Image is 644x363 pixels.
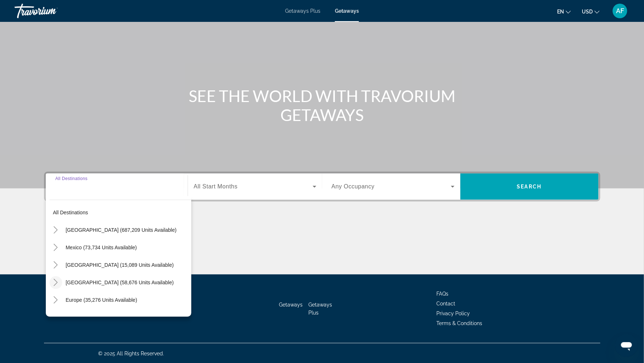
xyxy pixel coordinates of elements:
button: Toggle Mexico (73,734 units available) [49,241,62,254]
a: Getaways [335,8,359,14]
a: Getaways [279,302,303,308]
button: [GEOGRAPHIC_DATA] (687,209 units available) [62,223,191,237]
a: Travorium [15,1,87,20]
button: Toggle Europe (35,276 units available) [49,294,62,307]
a: Privacy Policy [437,311,470,316]
span: Any Occupancy [332,183,375,190]
button: Change language [557,6,571,17]
button: Search [460,173,599,200]
button: Change currency [582,6,600,17]
a: Terms & Conditions [437,320,483,326]
button: Mexico (73,734 units available) [62,241,191,254]
button: Australia (3,282 units available) [62,311,191,324]
span: © 2025 All Rights Reserved. [99,351,164,356]
iframe: Button to launch messaging window [615,334,638,357]
a: FAQs [437,291,449,297]
div: Search widget [46,173,599,200]
span: AF [616,7,624,15]
button: Toggle Caribbean & Atlantic Islands (58,676 units available) [49,276,62,289]
span: Search [517,184,542,190]
button: All destinations [49,206,191,219]
button: [GEOGRAPHIC_DATA] (58,676 units available) [62,276,191,289]
span: All destinations [53,210,88,215]
h1: SEE THE WORLD WITH TRAVORIUM GETAWAYS [186,86,459,124]
button: Toggle Australia (3,282 units available) [49,311,62,324]
button: Toggle United States (687,209 units available) [49,224,62,237]
span: [GEOGRAPHIC_DATA] (58,676 units available) [66,280,174,285]
span: All Destinations [55,176,88,181]
span: [GEOGRAPHIC_DATA] (15,089 units available) [66,262,174,268]
span: Mexico (73,734 units available) [66,245,137,250]
span: [GEOGRAPHIC_DATA] (687,209 units available) [66,227,177,233]
button: Toggle Canada (15,089 units available) [49,259,62,272]
button: Europe (35,276 units available) [62,293,191,307]
a: Contact [437,301,456,307]
span: USD [582,9,593,15]
a: Getaways Plus [308,302,332,316]
span: en [557,9,564,15]
span: Europe (35,276 units available) [66,297,137,303]
button: User Menu [611,3,629,19]
a: Getaways Plus [285,8,320,14]
button: [GEOGRAPHIC_DATA] (15,089 units available) [62,258,191,272]
span: All Start Months [194,183,238,190]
